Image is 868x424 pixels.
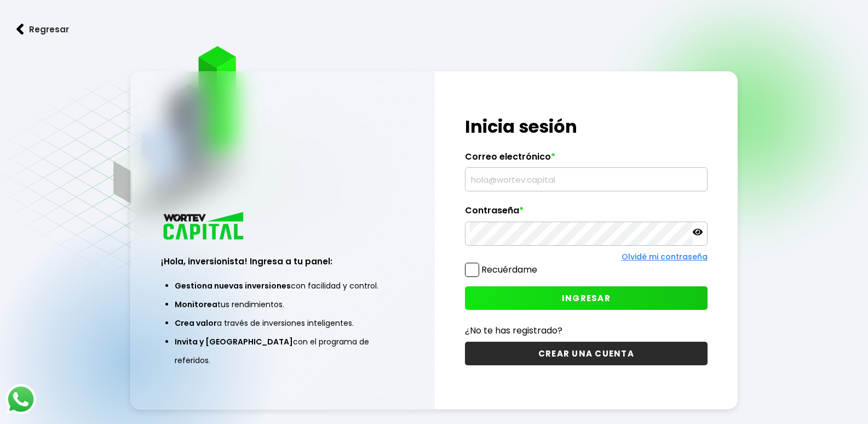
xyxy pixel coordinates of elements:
h3: ¡Hola, inversionista! Ingresa a tu panel: [161,255,404,268]
button: INGRESAR [465,286,708,310]
img: logo_wortev_capital [161,211,248,243]
h1: Inicia sesión [465,114,708,140]
label: Contraseña [465,205,708,222]
span: Crea valor [175,318,217,329]
a: ¿No te has registrado?CREAR UNA CUENTA [465,324,708,365]
li: a través de inversiones inteligentes. [175,314,390,332]
li: con facilidad y control. [175,276,390,295]
img: flecha izquierda [16,24,24,35]
li: con el programa de referidos. [175,332,390,370]
img: logos_whatsapp-icon.242b2217.svg [5,384,36,415]
span: Gestiona nuevas inversiones [175,280,291,291]
label: Recuérdame [481,263,537,276]
label: Correo electrónico [465,151,708,168]
button: CREAR UNA CUENTA [465,342,708,365]
input: hola@wortev.capital [470,168,703,191]
li: tus rendimientos. [175,295,390,314]
a: Olvidé mi contraseña [622,251,708,262]
p: ¿No te has registrado? [465,324,708,337]
span: Invita y [GEOGRAPHIC_DATA] [175,336,293,347]
span: Monitorea [175,299,217,310]
span: INGRESAR [562,292,611,304]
